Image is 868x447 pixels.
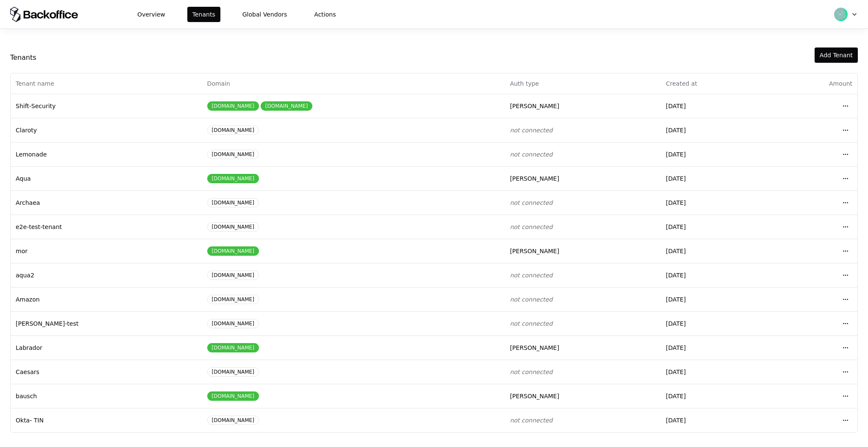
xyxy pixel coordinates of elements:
td: Lemonade [11,142,202,166]
td: Aqua [11,166,202,190]
button: Overview [132,7,170,22]
button: Actions [309,7,341,22]
div: [DOMAIN_NAME] [207,101,259,111]
div: [DOMAIN_NAME] [207,126,259,135]
td: [DATE] [661,215,770,239]
div: [DOMAIN_NAME] [207,150,259,159]
td: Claroty [11,118,202,142]
td: [DATE] [661,287,770,311]
span: not connected [510,296,553,303]
td: Caesars [11,360,202,384]
th: Amount [770,73,857,94]
td: mor [11,239,202,263]
td: [DATE] [661,239,770,263]
td: [DATE] [661,335,770,360]
td: [DATE] [661,142,770,166]
td: Archaea [11,190,202,215]
td: [DATE] [661,360,770,384]
button: Tenants [187,7,220,22]
button: Global Vendors [237,7,292,22]
td: [DATE] [661,384,770,408]
span: [PERSON_NAME] [510,175,559,182]
td: aqua2 [11,263,202,287]
button: Add Tenant [815,47,858,63]
span: [PERSON_NAME] [510,344,559,351]
td: bausch [11,384,202,408]
td: [DATE] [661,311,770,335]
span: not connected [510,127,553,134]
th: Auth type [505,73,661,94]
div: [DOMAIN_NAME] [207,367,259,377]
td: e2e-test-tenant [11,215,202,239]
div: [DOMAIN_NAME] [207,271,259,280]
div: [DOMAIN_NAME] [207,391,259,401]
td: [DATE] [661,263,770,287]
td: [DATE] [661,166,770,190]
span: not connected [510,223,553,230]
td: [PERSON_NAME]-test [11,311,202,335]
span: [PERSON_NAME] [510,393,559,400]
div: [DOMAIN_NAME] [207,174,259,183]
td: Labrador [11,335,202,360]
div: [DOMAIN_NAME] [207,416,259,425]
td: [DATE] [661,408,770,432]
span: [PERSON_NAME] [510,103,559,109]
div: Tenants [10,53,36,63]
span: not connected [510,151,553,158]
span: not connected [510,417,553,424]
td: Shift-Security [11,94,202,118]
td: [DATE] [661,118,770,142]
td: Okta- TIN [11,408,202,432]
div: [DOMAIN_NAME] [207,222,259,232]
td: [DATE] [661,190,770,215]
span: [PERSON_NAME] [510,248,559,254]
th: Created at [661,73,770,94]
td: [DATE] [661,94,770,118]
span: not connected [510,272,553,279]
th: Tenant name [11,73,202,94]
td: Amazon [11,287,202,311]
div: [DOMAIN_NAME] [207,198,259,207]
span: not connected [510,199,553,206]
div: [DOMAIN_NAME] [207,319,259,328]
span: not connected [510,320,553,327]
div: [DOMAIN_NAME] [207,295,259,304]
div: [DOMAIN_NAME] [207,343,259,352]
span: not connected [510,369,553,375]
div: [DOMAIN_NAME] [207,246,259,256]
div: [DOMAIN_NAME] [261,101,312,111]
th: Domain [202,73,505,94]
